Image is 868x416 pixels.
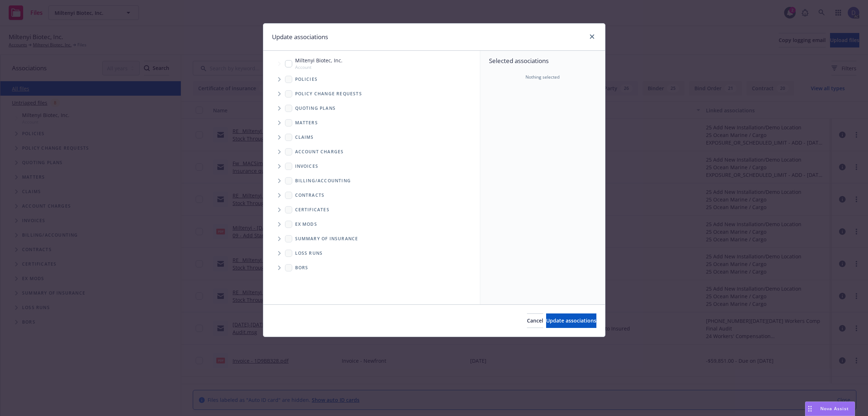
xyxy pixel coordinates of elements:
span: Account charges [295,150,344,154]
span: Certificates [295,208,329,212]
button: Update associations [546,313,596,328]
span: Update associations [546,317,596,324]
span: BORs [295,266,309,270]
div: Folder Tree Example [263,174,480,275]
h1: Update associations [272,32,328,42]
span: Claims [295,135,314,140]
span: Nothing selected [526,74,559,80]
span: Ex Mods [295,222,317,226]
span: Account [295,64,342,70]
span: Loss Runs [295,251,323,255]
a: close [588,32,596,41]
span: Policy change requests [295,92,362,96]
button: Nova Assist [805,402,855,416]
span: Contracts [295,193,325,197]
button: Cancel [527,313,543,328]
span: Quoting plans [295,106,336,111]
span: Summary of insurance [295,237,358,241]
div: Drag to move [805,402,814,416]
span: Selected associations [489,57,596,65]
span: Billing/Accounting [295,179,351,183]
span: Miltenyi Biotec, Inc. [295,57,342,64]
div: Tree Example [263,55,480,173]
span: Policies [295,77,318,82]
span: Invoices [295,164,319,169]
span: Matters [295,121,318,125]
span: Cancel [527,317,543,324]
span: Nova Assist [820,405,849,412]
